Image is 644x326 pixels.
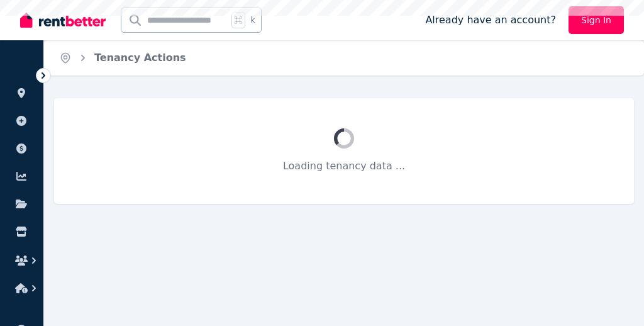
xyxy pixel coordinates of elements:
[425,13,556,28] span: Already have an account?
[569,6,624,34] a: Sign In
[250,15,255,25] span: k
[94,52,186,64] a: Tenancy Actions
[44,40,201,76] nav: Breadcrumb
[20,11,106,30] img: RentBetter
[84,159,604,174] p: Loading tenancy data ...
